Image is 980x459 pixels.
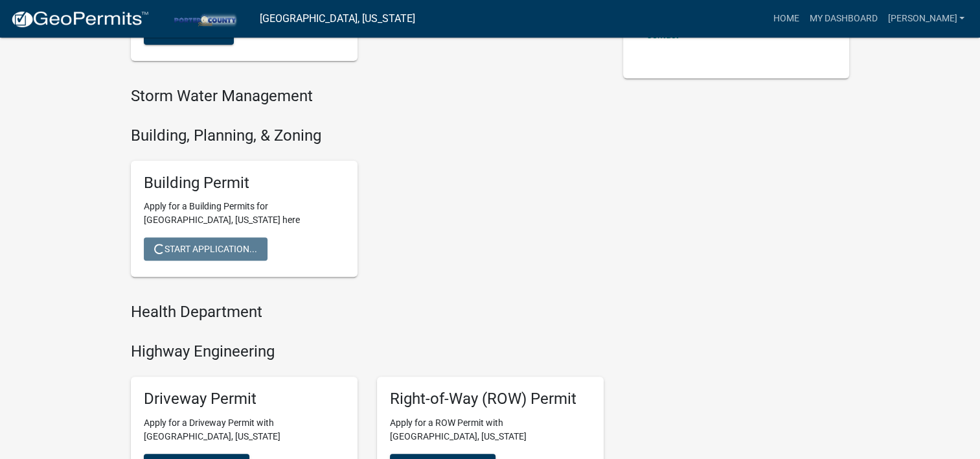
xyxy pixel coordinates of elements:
h4: Building, Planning, & Zoning [131,126,604,145]
p: Apply for a Driveway Permit with [GEOGRAPHIC_DATA], [US_STATE] [144,416,345,443]
p: Apply for a Building Permits for [GEOGRAPHIC_DATA], [US_STATE] here [144,200,345,227]
h5: Driveway Permit [144,390,345,408]
button: Start Application... [144,237,268,261]
span: Start Renewal [154,28,223,38]
h5: Building Permit [144,174,345,193]
h4: Highway Engineering [131,342,604,361]
p: Apply for a ROW Permit with [GEOGRAPHIC_DATA], [US_STATE] [390,416,591,443]
a: [GEOGRAPHIC_DATA], [US_STATE] [260,8,415,30]
a: Home [768,6,804,31]
h4: Storm Water Management [131,87,604,106]
a: My Dashboard [804,6,882,31]
h4: Health Department [131,303,604,322]
span: Start Application... [154,244,257,254]
a: [PERSON_NAME] [882,6,970,31]
img: Porter County, Indiana [159,10,249,27]
h5: Right-of-Way (ROW) Permit [390,390,591,408]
